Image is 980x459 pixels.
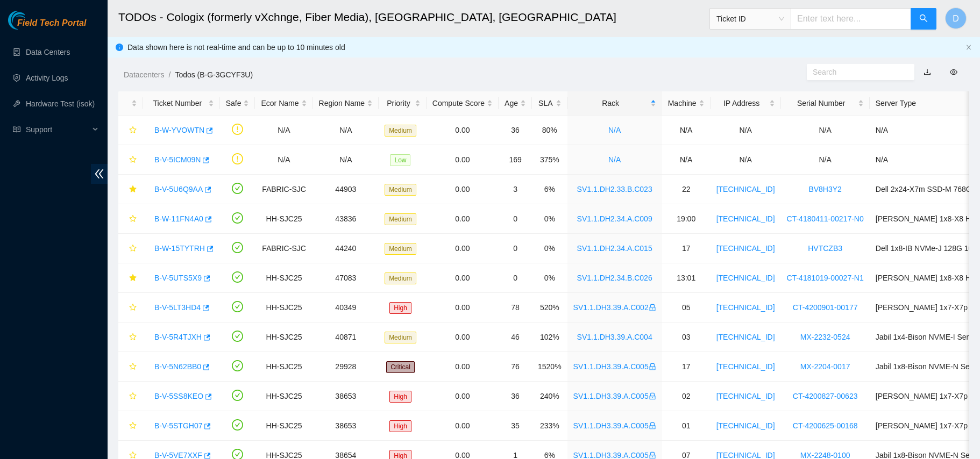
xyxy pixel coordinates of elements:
td: 0% [532,204,567,234]
td: 02 [662,382,711,411]
a: SV1.1.DH3.39.A.C005lock [573,362,656,371]
td: 0.00 [427,411,499,441]
a: [TECHNICAL_ID] [716,303,775,312]
td: 0% [532,234,567,263]
td: 0.00 [427,322,499,352]
td: N/A [255,145,313,175]
td: 01 [662,411,711,441]
td: HH-SJC25 [255,263,313,293]
td: 102% [532,322,567,352]
td: 3 [499,175,532,204]
span: lock [649,363,656,370]
a: HVTCZB3 [808,244,842,253]
a: CT-4200625-00168 [793,421,858,430]
td: HH-SJC25 [255,293,313,322]
button: star [124,299,137,316]
td: 78 [499,293,532,322]
span: check-circle [232,419,243,431]
a: Datacenters [124,70,164,79]
span: star [129,422,137,431]
a: CT-4200901-00177 [793,303,858,312]
td: 13:01 [662,263,711,293]
a: Data Centers [26,48,70,56]
span: lock [649,392,656,400]
span: Ticket ID [716,11,784,27]
td: N/A [781,116,870,145]
span: Critical [386,361,415,373]
td: 0.00 [427,145,499,175]
td: 6% [532,175,567,204]
td: 0.00 [427,263,499,293]
td: 0.00 [427,352,499,382]
td: 240% [532,382,567,411]
button: star [124,388,137,405]
span: star [129,304,137,312]
a: SV1.1.DH2.34.A.C015 [577,244,652,253]
td: 169 [499,145,532,175]
span: Support [26,119,89,140]
td: 40871 [313,322,379,352]
button: star [124,121,137,139]
span: double-left [91,164,108,184]
td: 36 [499,382,532,411]
span: lock [649,422,656,429]
span: check-circle [232,301,243,312]
a: B-V-5STGH07 [154,421,202,430]
a: B-W-11FN4A0 [154,214,203,223]
span: Medium [385,184,416,196]
span: Medium [385,332,416,343]
a: B-V-5ICM09N [154,155,201,164]
button: star [124,210,137,227]
a: SV1.1.DH2.34.A.C009 [577,214,652,223]
td: 44240 [313,234,379,263]
td: 0.00 [427,116,499,145]
a: [TECHNICAL_ID] [716,185,775,193]
span: lock [649,304,656,311]
span: star [129,363,137,371]
span: check-circle [232,331,243,342]
a: Akamai TechnologiesField Tech Portal [8,19,86,33]
button: download [915,63,939,81]
button: D [945,8,967,29]
a: N/A [608,126,621,134]
span: eye [950,68,957,76]
a: CT-4180411-00217-N0 [787,214,864,223]
td: 0 [499,204,532,234]
input: Search [813,66,900,78]
td: 47083 [313,263,379,293]
span: Medium [385,272,416,284]
span: check-circle [232,360,243,371]
td: N/A [255,116,313,145]
button: star [124,358,137,375]
span: star [129,215,137,224]
td: N/A [313,116,379,145]
button: star [124,328,137,346]
td: 43836 [313,204,379,234]
a: [TECHNICAL_ID] [716,214,775,223]
span: exclamation-circle [232,153,243,164]
span: High [389,391,411,403]
span: star [129,274,137,283]
span: star [129,245,137,253]
span: search [919,14,928,24]
span: read [13,126,20,133]
td: 29928 [313,352,379,382]
td: 22 [662,175,711,204]
td: 520% [532,293,567,322]
td: HH-SJC25 [255,322,313,352]
a: B-V-5LT3HD4 [154,303,201,312]
td: 233% [532,411,567,441]
button: star [124,181,137,198]
a: [TECHNICAL_ID] [716,421,775,430]
td: N/A [781,145,870,175]
a: SV1.1.DH3.39.A.C005lock [573,421,656,430]
td: 44903 [313,175,379,204]
td: N/A [711,145,781,175]
td: N/A [711,116,781,145]
button: star [124,417,137,434]
a: BV8H3Y2 [808,185,841,193]
td: 0.00 [427,293,499,322]
td: 0.00 [427,204,499,234]
a: [TECHNICAL_ID] [716,392,775,400]
a: B-V-5UTS5X9 [154,274,202,282]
